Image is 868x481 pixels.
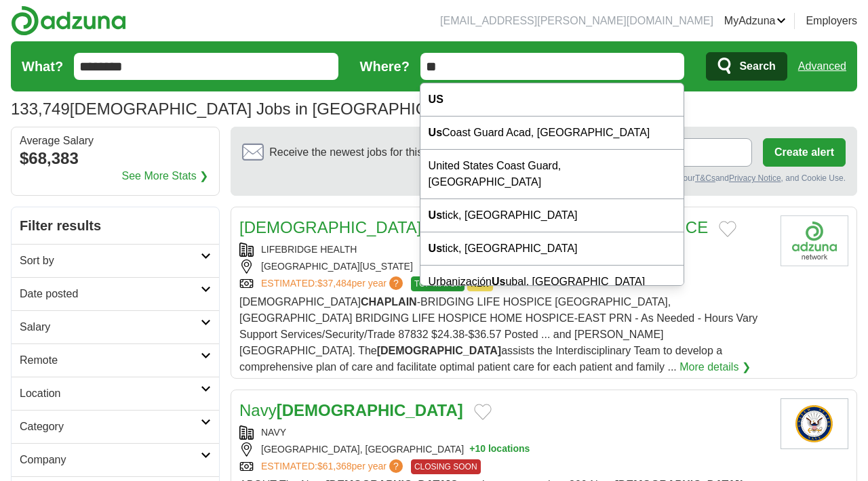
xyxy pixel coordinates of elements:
div: tick, [GEOGRAPHIC_DATA] [420,199,684,232]
div: LIFEBRIDGE HEALTH [239,243,770,257]
button: Search [706,52,787,81]
a: See More Stats ❯ [122,168,209,184]
button: Add to favorite jobs [719,221,736,237]
div: United States Coast Guard, [GEOGRAPHIC_DATA] [420,150,684,199]
a: Date posted [12,277,219,310]
h2: Date posted [20,286,201,302]
h2: Filter results [12,207,219,244]
strong: Us [492,276,505,287]
strong: Us [429,209,442,221]
button: Add to favorite jobs [474,404,492,420]
span: 133,749 [11,97,70,121]
a: [DEMOGRAPHIC_DATA]CHAPLAIN-BRIDGING LIFE HOSPICE [239,218,708,236]
span: CLOSING SOON [411,459,481,474]
span: $61,368 [317,461,352,472]
span: Receive the newest jobs for this search : [269,144,501,161]
h2: Category [20,419,201,435]
div: [GEOGRAPHIC_DATA], [GEOGRAPHIC_DATA] [239,442,770,457]
div: Urbanización ubal, [GEOGRAPHIC_DATA] [420,266,684,299]
div: $68,383 [20,146,211,171]
img: U.S. Navy logo [781,398,848,449]
a: NAVY [261,427,286,438]
a: Privacy Notice [729,173,781,183]
strong: Us [429,127,442,138]
a: Sort by [12,244,219,277]
img: Company logo [781,215,848,266]
a: Category [12,410,219,443]
div: By creating an alert, you agree to our and , and Cookie Use. [242,172,846,184]
a: More details ❯ [679,359,751,375]
div: Coast Guard Acad, [GEOGRAPHIC_DATA] [420,117,684,150]
h2: Remote [20,352,201,369]
div: Average Salary [20,135,211,146]
div: [GEOGRAPHIC_DATA][US_STATE] [239,259,770,274]
h2: Salary [20,319,201,335]
h2: Sort by [20,253,201,269]
h2: Location [20,385,201,402]
a: Salary [12,310,219,343]
strong: [DEMOGRAPHIC_DATA] [377,345,501,356]
label: Where? [360,56,410,77]
span: TOP MATCH [411,276,465,291]
a: ESTIMATED:$37,484per year? [261,276,406,291]
a: MyAdzuna [724,13,787,29]
strong: CHAPLAIN [361,296,417,308]
strong: Us [429,243,442,254]
span: + [469,442,475,457]
button: +10 locations [469,442,530,457]
a: ESTIMATED:$61,368per year? [261,459,406,474]
a: Advanced [798,53,846,80]
li: [EMAIL_ADDRESS][PERSON_NAME][DOMAIN_NAME] [440,13,713,29]
span: ? [389,459,403,473]
a: Navy[DEMOGRAPHIC_DATA] [239,401,463,419]
button: Create alert [763,138,846,167]
span: Search [739,53,775,80]
img: Adzuna logo [11,5,126,36]
a: Employers [806,13,857,29]
h1: [DEMOGRAPHIC_DATA] Jobs in [GEOGRAPHIC_DATA] [11,100,481,118]
strong: US [429,93,443,105]
label: What? [22,56,63,77]
a: Remote [12,343,219,377]
div: tick, [GEOGRAPHIC_DATA] [420,232,684,266]
a: Company [12,443,219,476]
strong: [DEMOGRAPHIC_DATA] [277,401,463,419]
a: Location [12,377,219,410]
h2: Company [20,452,201,468]
span: [DEMOGRAPHIC_DATA] -BRIDGING LIFE HOSPICE [GEOGRAPHIC_DATA], [GEOGRAPHIC_DATA] BRIDGING LIFE HOSP... [239,296,757,373]
span: $37,484 [317,278,352,289]
span: ? [389,276,403,290]
a: T&Cs [695,173,715,183]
